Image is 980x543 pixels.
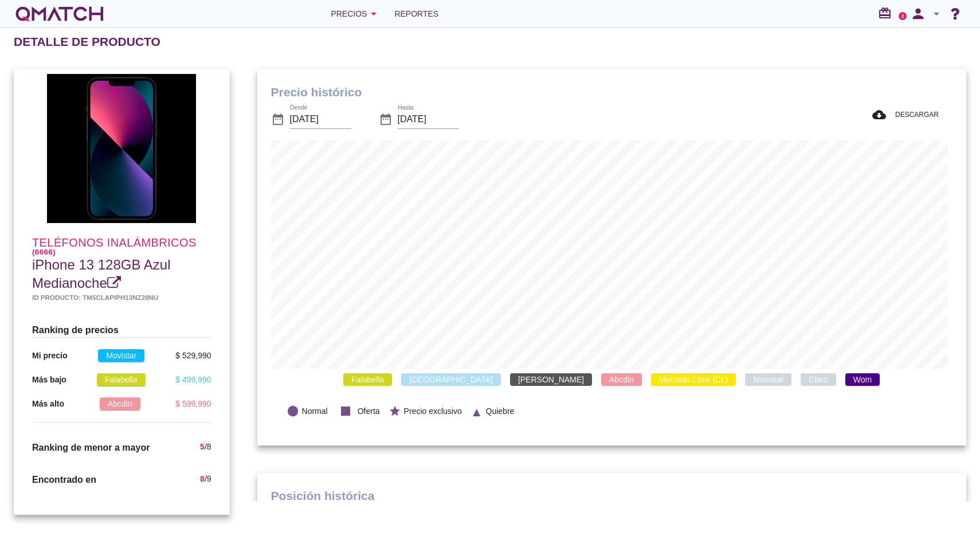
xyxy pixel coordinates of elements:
div: $ 599,990 [175,398,211,410]
i: date_range [271,112,285,126]
i: ▲ [471,404,483,416]
span: 9 [207,474,211,483]
span: 8 [207,442,211,451]
text: 2 [901,13,904,18]
p: Mi precio [32,350,67,362]
span: [GEOGRAPHIC_DATA] [401,373,501,386]
h4: Teléfonos inalámbricos [32,237,211,256]
input: Hasta [398,110,459,128]
div: $ 529,990 [175,350,211,362]
span: Movistar [745,373,791,386]
span: Normal [302,405,328,417]
p: Más alto [32,398,64,410]
a: Reportes [390,2,443,25]
i: cloud_download [872,108,891,122]
i: stop [336,402,355,420]
span: Reportes [394,7,438,21]
div: Precios [331,7,381,21]
i: arrow_drop_down [367,7,381,21]
div: $ 499,990 [175,374,211,386]
div: / [200,473,211,487]
button: DESCARGAR [863,104,948,125]
span: Movistar [98,349,144,362]
span: Mercado Libre (CL) [651,373,736,386]
span: iPhone 13 128GB Azul Medianoche [32,257,171,291]
input: Desde [290,110,351,128]
span: [PERSON_NAME] [510,373,592,386]
span: Claro [801,373,836,386]
span: Abcdin [100,397,140,410]
i: arrow_drop_down [930,7,943,21]
span: Encontrado en [32,475,96,485]
i: person [907,6,930,22]
span: Precio exclusivo [404,405,462,417]
h1: Precio histórico [271,83,952,101]
span: 8 [200,474,205,483]
p: Más bajo [32,374,66,386]
i: date_range [379,112,393,126]
span: Abcdin [601,373,642,386]
a: 2 [899,12,907,20]
i: redeem [878,6,896,20]
h2: Detalle de producto [14,33,160,51]
span: Falabella [97,373,146,386]
span: Ranking de menor a mayor [32,443,150,452]
span: Wom [845,373,880,386]
h1: Posición histórica [271,487,952,505]
i: lens [287,405,299,417]
span: Quiebre [486,405,515,417]
span: 5 [200,442,205,451]
a: white-qmatch-logo [14,2,105,25]
h6: (6666) [32,248,211,256]
div: / [200,441,211,455]
button: Precios [322,2,390,25]
i: star [389,405,401,417]
h3: Ranking de precios [32,323,211,337]
span: Falabella [343,373,392,386]
span: DESCARGAR [891,110,939,120]
span: Oferta [358,405,380,417]
h5: Id producto: tm5clapiph13nz28nu [32,292,211,302]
